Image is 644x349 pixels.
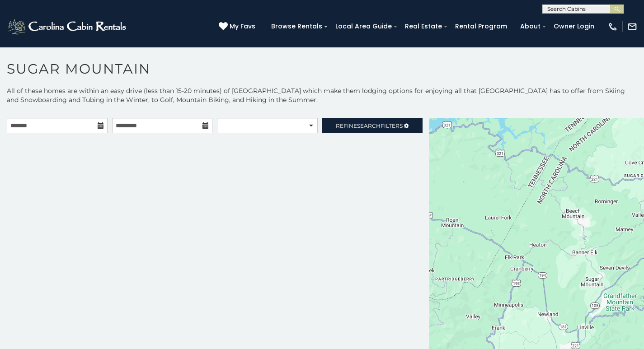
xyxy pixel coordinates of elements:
[336,122,403,129] span: Refine Filters
[516,19,545,33] a: About
[331,19,396,33] a: Local Area Guide
[400,19,447,33] a: Real Estate
[357,122,381,129] span: Search
[267,19,327,33] a: Browse Rentals
[322,118,423,133] a: RefineSearchFilters
[627,22,637,32] img: mail-regular-white.png
[451,19,512,33] a: Rental Program
[549,19,599,33] a: Owner Login
[230,22,255,31] span: My Favs
[219,22,258,32] a: My Favs
[608,22,618,32] img: phone-regular-white.png
[7,18,129,36] img: White-1-2.png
